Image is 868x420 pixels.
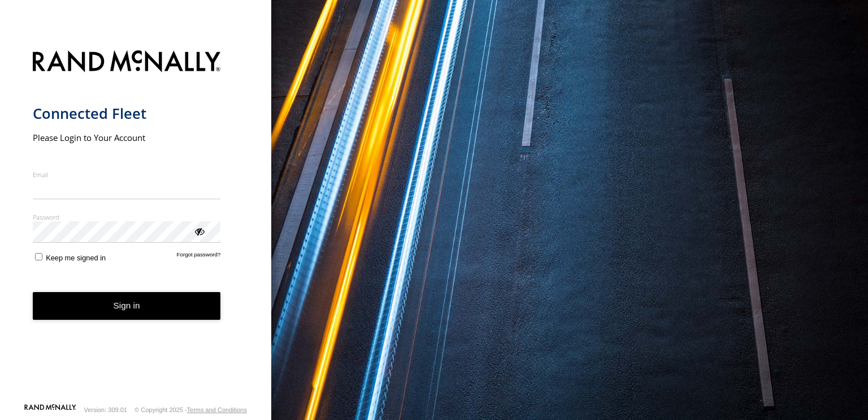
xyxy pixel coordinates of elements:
div: ViewPassword [193,225,205,237]
button: Sign in [33,292,221,320]
div: © Copyright 2025 - [134,406,247,413]
div: Version: 309.01 [84,406,127,413]
h1: Connected Fleet [33,104,221,123]
h2: Please Login to Your Account [33,132,221,143]
span: Keep me signed in [46,254,106,262]
form: main [33,44,239,403]
a: Terms and Conditions [187,406,247,413]
img: Rand McNally [33,48,221,77]
label: Email [33,170,221,179]
a: Visit our Website [24,404,76,415]
a: Forgot password? [177,251,221,262]
input: Keep me signed in [35,253,42,260]
label: Password [33,213,221,221]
